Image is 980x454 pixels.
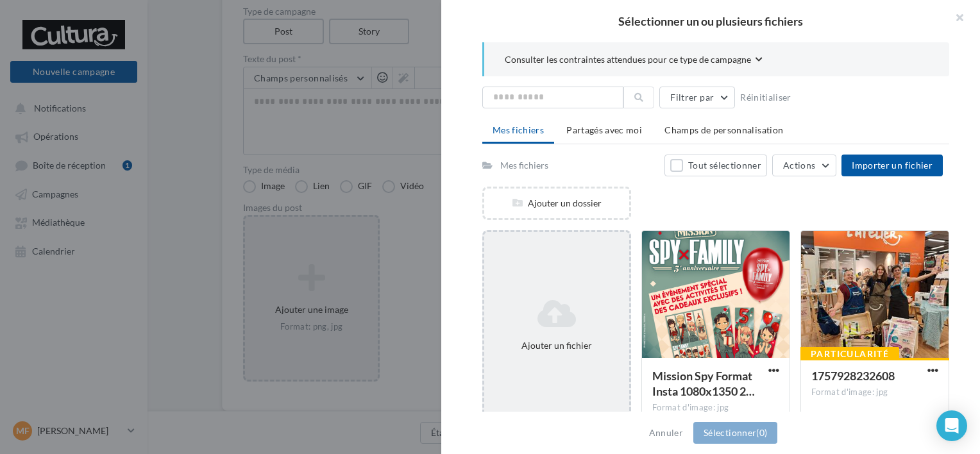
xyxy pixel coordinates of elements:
div: Ajouter un dossier [484,197,629,210]
div: Ajouter un fichier [489,339,624,352]
div: Particularité [800,347,899,361]
div: Mes fichiers [500,159,548,172]
button: Sélectionner(0) [693,422,777,444]
button: Annuler [644,425,688,441]
h2: Sélectionner un ou plusieurs fichiers [462,15,959,27]
span: Champs de personnalisation [664,124,783,135]
button: Réinitialiser [735,90,797,105]
span: Actions [783,160,815,171]
span: 1757928232608 [811,369,895,383]
span: Importer un fichier [852,160,933,171]
div: Open Intercom Messenger [936,410,967,441]
span: (0) [756,427,767,438]
button: Consulter les contraintes attendues pour ce type de campagne [505,53,763,69]
div: Format d'image: jpg [811,387,938,398]
span: Consulter les contraintes attendues pour ce type de campagne [505,53,751,66]
button: Actions [772,155,836,176]
div: Format d'image: jpg [652,402,779,414]
span: Mes fichiers [493,124,544,135]
button: Tout sélectionner [664,155,767,176]
button: Filtrer par [659,87,735,108]
span: Mission Spy Format Insta 1080x1350 2x Type B v2 (1) [652,369,755,398]
span: Partagés avec moi [566,124,642,135]
button: Importer un fichier [841,155,943,176]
